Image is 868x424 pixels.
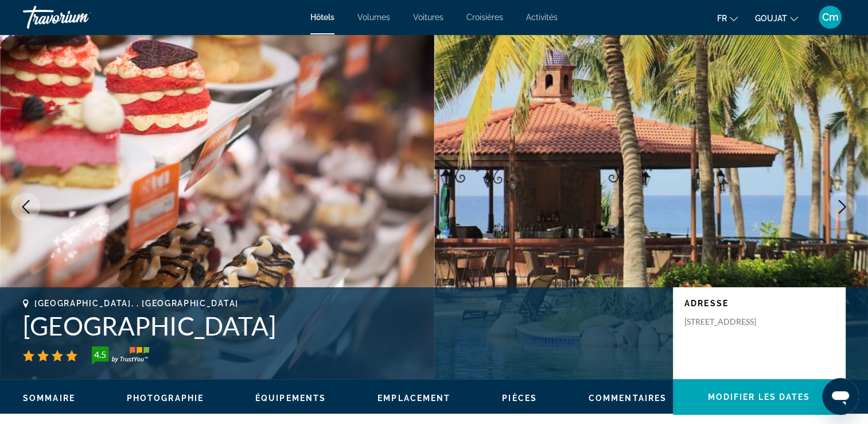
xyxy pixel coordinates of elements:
[377,394,450,403] span: Emplacement
[357,13,390,22] a: Volumes
[23,394,75,403] span: Sommaire
[377,393,450,403] button: Emplacement
[310,13,334,22] a: Hôtels
[88,348,111,361] div: 4.5
[822,11,839,23] span: Cm
[708,392,811,402] span: Modifier les dates
[34,299,239,308] span: [GEOGRAPHIC_DATA], , [GEOGRAPHIC_DATA]
[673,379,845,415] button: Modifier les dates
[815,5,845,29] button: Menu utilisateur
[23,393,75,403] button: Sommaire
[684,299,834,308] p: Adresse
[828,192,857,221] button: Image suivante
[502,394,537,403] span: Pièces
[23,311,661,341] h1: [GEOGRAPHIC_DATA]
[127,393,204,403] button: Photographie
[23,2,138,32] a: Travorium
[589,393,667,403] button: Commentaires
[755,10,798,26] button: Changer de devise
[755,14,787,23] span: GOUJAT
[717,10,738,26] button: Changer la langue
[92,346,149,365] img: Badge d’évaluation client TrustYou
[466,13,503,22] a: Croisières
[717,14,727,23] span: Fr
[502,393,537,403] button: Pièces
[255,393,326,403] button: Équipements
[589,394,667,403] span: Commentaires
[127,394,204,403] span: Photographie
[255,394,326,403] span: Équipements
[11,192,40,221] button: Image précédente
[413,13,443,22] a: Voitures
[526,13,558,22] a: Activités
[822,378,859,415] iframe: Bouton de lancement de la fenêtre de messagerie
[684,317,776,327] p: [STREET_ADDRESS]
